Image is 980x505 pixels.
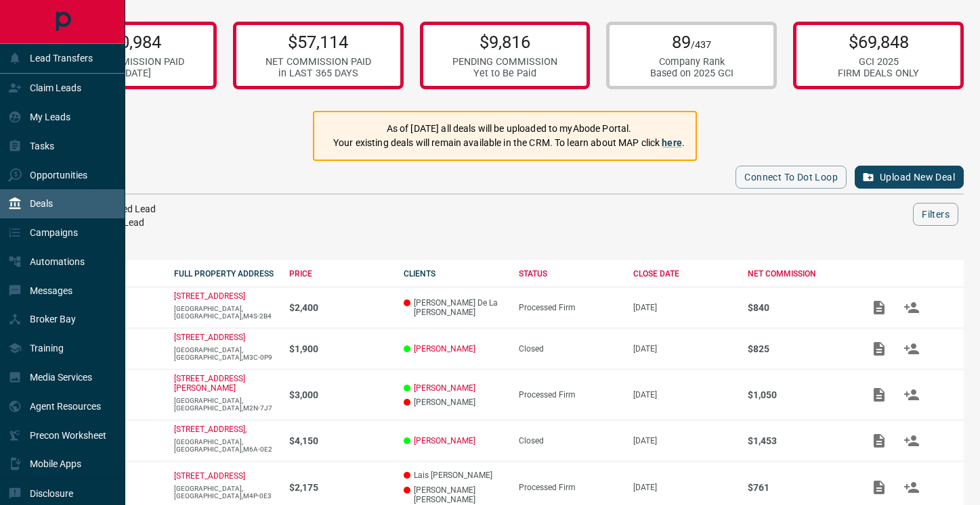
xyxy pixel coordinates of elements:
[650,32,733,52] p: 89
[913,203,958,226] button: Filters
[519,269,620,279] div: STATUS
[404,298,505,317] p: [PERSON_NAME] De La [PERSON_NAME]
[174,374,245,393] a: [STREET_ADDRESS][PERSON_NAME]
[174,269,275,279] div: FULL PROPERTY ADDRESS
[863,389,895,399] span: Add / View Documents
[265,68,371,79] div: in LAST 365 DAYS
[404,269,505,279] div: CLIENTS
[174,333,245,342] a: [STREET_ADDRESS]
[748,302,849,313] p: $840
[838,68,919,79] div: FIRM DEALS ONLY
[289,343,390,354] p: $1,900
[895,435,928,445] span: Match Clients
[748,269,849,279] div: NET COMMISSION
[414,344,475,354] a: [PERSON_NAME]
[333,122,685,136] p: As of [DATE] all deals will be uploaded to myAbode Portal.
[895,482,928,491] span: Match Clients
[174,471,245,481] a: [STREET_ADDRESS]
[633,344,734,354] p: [DATE]
[895,302,928,312] span: Match Clients
[855,166,964,189] button: Upload New Deal
[404,485,505,504] p: [PERSON_NAME] [PERSON_NAME]
[895,343,928,353] span: Match Clients
[748,482,849,493] p: $761
[174,485,275,500] p: [GEOGRAPHIC_DATA],[GEOGRAPHIC_DATA],M4P-0E3
[748,343,849,354] p: $825
[650,56,733,68] div: Company Rank
[633,390,734,400] p: [DATE]
[174,291,245,301] a: [STREET_ADDRESS]
[289,302,390,313] p: $2,400
[838,32,919,52] p: $69,848
[452,68,557,79] div: Yet to Be Paid
[691,39,711,51] span: /437
[174,305,275,320] p: [GEOGRAPHIC_DATA],[GEOGRAPHIC_DATA],M4S-2B4
[895,389,928,399] span: Match Clients
[333,136,685,150] p: Your existing deals will remain available in the CRM. To learn about MAP click .
[289,389,390,400] p: $3,000
[748,389,849,400] p: $1,050
[863,343,895,353] span: Add / View Documents
[736,166,847,189] button: Connect to Dot Loop
[633,269,734,279] div: CLOSE DATE
[519,303,620,312] div: Processed Firm
[452,32,557,52] p: $9,816
[265,56,371,68] div: NET COMMISSION PAID
[414,383,475,393] a: [PERSON_NAME]
[79,68,184,79] div: in [DATE]
[633,303,734,312] p: [DATE]
[174,438,275,453] p: [GEOGRAPHIC_DATA],[GEOGRAPHIC_DATA],M6A-0E2
[404,398,505,407] p: [PERSON_NAME]
[633,436,734,446] p: [DATE]
[519,344,620,354] div: Closed
[633,483,734,492] p: [DATE]
[519,436,620,446] div: Closed
[289,482,390,493] p: $2,175
[414,436,475,446] a: [PERSON_NAME]
[838,56,919,68] div: GCI 2025
[863,482,895,491] span: Add / View Documents
[404,471,505,480] p: Lais [PERSON_NAME]
[289,435,390,446] p: $4,150
[519,483,620,492] div: Processed Firm
[519,390,620,400] div: Processed Firm
[289,269,390,279] div: PRICE
[79,32,184,52] p: $50,984
[174,346,275,361] p: [GEOGRAPHIC_DATA],[GEOGRAPHIC_DATA],M3C-0P9
[748,435,849,446] p: $1,453
[265,32,371,52] p: $57,114
[174,425,247,434] a: [STREET_ADDRESS],
[174,397,275,412] p: [GEOGRAPHIC_DATA],[GEOGRAPHIC_DATA],M2N-7J7
[863,302,895,312] span: Add / View Documents
[662,137,682,148] a: here
[863,435,895,445] span: Add / View Documents
[452,56,557,68] div: PENDING COMMISSION
[650,68,733,79] div: Based on 2025 GCI
[79,56,184,68] div: NET COMMISSION PAID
